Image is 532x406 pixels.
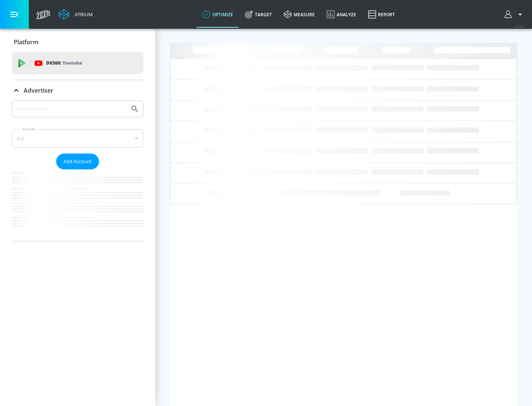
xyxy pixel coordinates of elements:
a: Analyze [321,1,362,28]
span: v 4.24.0 [514,24,525,28]
div: A-Z [12,129,143,148]
label: Sort By [21,127,37,131]
div: Advertiser [12,100,143,241]
button: Add Account [56,154,99,169]
span: Add Account [64,157,92,166]
p: DV360: [46,59,82,67]
input: Search by name [15,104,127,114]
a: Atrium [58,9,93,20]
a: Target [239,1,278,28]
p: Platform [14,38,38,46]
a: measure [278,1,321,28]
div: Atrium [72,11,93,18]
nav: list of Advertiser [12,169,143,241]
div: Advertiser [12,80,143,101]
p: Youtube [62,59,82,67]
a: Report [362,1,401,28]
a: optimize [197,1,239,28]
div: Platform [12,32,143,52]
p: Advertiser [24,86,53,94]
div: DV360: Youtube [12,52,143,74]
